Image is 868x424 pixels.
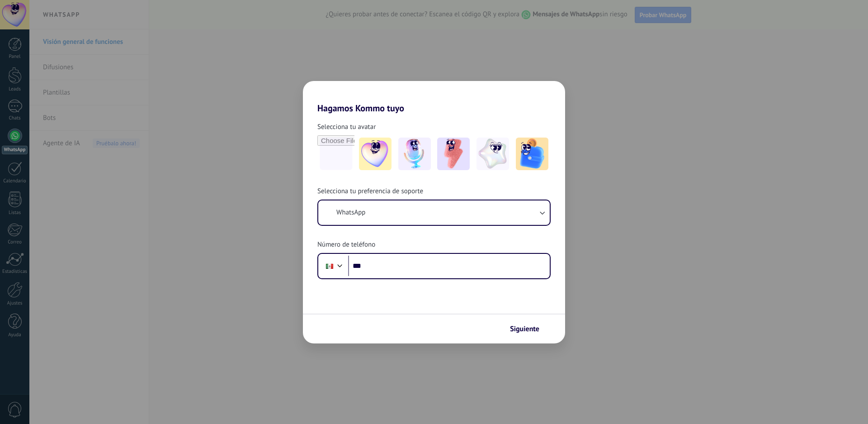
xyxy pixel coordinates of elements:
img: -5.jpeg [516,138,548,170]
button: WhatsApp [318,200,550,225]
img: -4.jpeg [476,138,509,170]
span: WhatsApp [336,208,365,217]
div: Mexico: + 52 [321,257,338,276]
span: Siguiente [510,326,539,332]
img: -2.jpeg [398,138,431,170]
span: Número de teléfono [317,240,375,249]
img: -3.jpeg [437,138,470,170]
button: Siguiente [506,321,552,337]
span: Selecciona tu avatar [317,123,376,132]
span: Selecciona tu preferencia de soporte [317,187,423,196]
h2: Hagamos Kommo tuyo [303,81,565,114]
img: -1.jpeg [359,138,392,170]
